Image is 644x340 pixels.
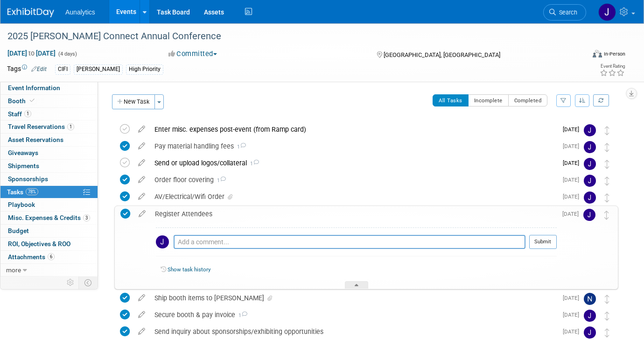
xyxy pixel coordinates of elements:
span: Shipments [8,162,39,170]
span: Misc. Expenses & Credits [8,214,90,221]
img: Julie Grisanti-Cieslak [584,175,596,187]
img: Julie Grisanti-Cieslak [583,209,595,221]
img: Julie Grisanti-Cieslak [584,191,596,204]
div: High Priority [126,64,163,74]
img: Julie Grisanti-Cieslak [584,326,596,339]
span: [DATE] [563,177,584,183]
button: Committed [165,49,221,59]
span: [DATE] [563,143,584,149]
img: Format-Inperson.png [593,50,602,57]
i: Booth reservation complete [30,98,35,103]
img: Julie Grisanti-Cieslak [584,310,596,322]
div: 2025 [PERSON_NAME] Connect Annual Conference [4,28,573,45]
div: Ship booth items to [PERSON_NAME] [150,290,557,306]
a: Shipments [0,160,98,172]
span: Attachments [8,253,55,261]
i: Move task [604,211,609,220]
i: Move task [605,295,609,304]
span: 3 [83,214,90,221]
a: Misc. Expenses & Credits3 [0,212,98,224]
td: Tags [7,64,47,75]
button: Completed [508,94,548,106]
a: Booth [0,95,98,107]
span: (4 days) [57,51,77,57]
span: 1 [234,144,246,150]
div: AV/Electrical/Wifi Order [150,189,557,205]
span: Playbook [8,201,35,208]
div: Enter misc. expenses post-event (from Ramp card) [150,121,557,137]
a: Edit [31,66,47,72]
span: 6 [48,253,55,260]
span: Event Information [8,84,60,92]
div: Register Attendees [150,206,557,222]
span: [DATE] [563,126,584,133]
td: Personalize Event Tab Strip [63,276,79,289]
span: Sponsorships [8,175,48,183]
img: ExhibitDay [7,8,54,17]
a: Asset Reservations [0,134,98,146]
span: [DATE] [563,193,584,200]
button: Incomplete [468,94,509,106]
span: [DATE] [563,295,584,301]
div: Order floor covering [150,172,557,188]
span: [DATE] [563,160,584,166]
div: Event Rating [600,64,625,69]
span: Aunalytics [65,8,95,16]
span: to [27,50,36,57]
span: [DATE] [563,328,584,335]
div: Pay material handling fees [150,138,557,154]
button: All Tasks [433,94,469,106]
button: New Task [112,94,155,109]
img: Julie Grisanti-Cieslak [584,158,596,170]
span: Tasks [7,188,38,196]
div: [PERSON_NAME] [74,64,123,74]
a: Tasks78% [0,186,98,198]
span: more [6,266,21,274]
span: [DATE] [563,312,584,318]
div: Send inquiry about sponsorships/exhibiting opportunities [150,324,557,340]
a: edit [133,192,150,201]
td: Toggle Event Tabs [79,276,98,289]
img: Julie Grisanti-Cieslak [584,141,596,153]
i: Move task [605,193,609,202]
a: edit [133,159,150,167]
a: Event Information [0,82,98,94]
span: Travel Reservations [8,123,74,130]
img: Julie Grisanti-Cieslak [598,3,616,21]
a: ROI, Objectives & ROO [0,238,98,250]
a: edit [133,176,150,184]
span: 1 [214,177,226,184]
a: edit [133,294,150,302]
a: Giveaways [0,147,98,159]
span: Staff [8,110,31,118]
a: Show task history [168,266,210,273]
a: edit [133,125,150,134]
span: Booth [8,97,36,105]
span: [DATE] [DATE] [7,49,56,57]
img: Julie Grisanti-Cieslak [584,124,596,136]
span: 1 [67,123,74,130]
i: Move task [605,160,609,169]
span: [DATE] [562,211,583,217]
a: Attachments6 [0,251,98,263]
a: edit [134,210,150,218]
i: Move task [605,328,609,337]
a: Sponsorships [0,173,98,185]
span: Search [556,9,577,16]
div: Send or upload logos/collateral [150,155,557,171]
div: CIFI [55,64,70,74]
i: Move task [605,126,609,135]
a: edit [133,142,150,150]
button: Submit [529,235,557,249]
span: [GEOGRAPHIC_DATA], [GEOGRAPHIC_DATA] [384,51,500,58]
i: Move task [605,177,609,185]
span: 1 [247,161,259,167]
img: Julie Grisanti-Cieslak [156,235,169,248]
div: Secure booth & pay invoice [150,307,557,323]
i: Move task [605,143,609,152]
a: Budget [0,225,98,237]
a: Search [543,4,586,21]
a: edit [133,311,150,319]
i: Move task [605,312,609,320]
div: In-Person [603,50,625,57]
